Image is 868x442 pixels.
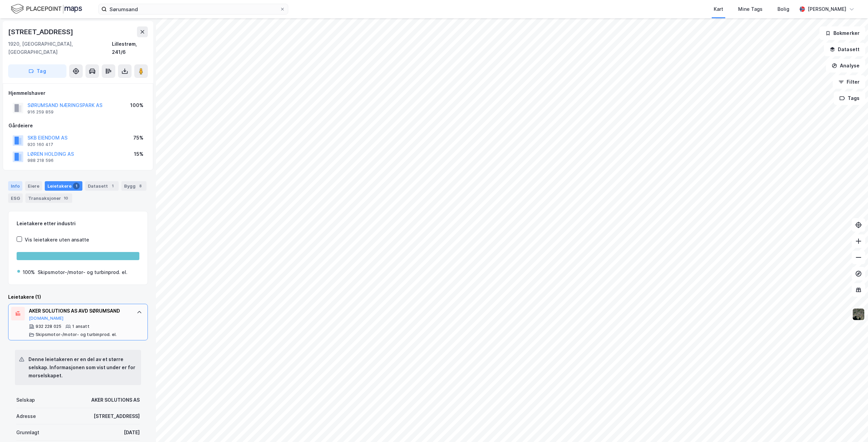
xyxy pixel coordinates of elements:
[777,5,789,13] div: Bolig
[8,193,23,203] div: ESG
[109,183,116,189] div: 1
[38,268,127,276] div: Skipsmotor-/motor- og turbinprod. el.
[130,101,143,109] div: 100%
[834,409,868,442] iframe: Chat Widget
[738,5,763,13] div: Mine Tags
[45,181,82,191] div: Leietakere
[91,396,140,404] div: AKER SOLUTIONS AS
[124,428,140,437] div: [DATE]
[8,26,75,37] div: [STREET_ADDRESS]
[29,307,130,315] div: AKER SOLUTIONS AS AVD SØRUMSAND
[8,293,148,301] div: Leietakere (1)
[85,181,119,191] div: Datasett
[72,324,90,329] div: 1 ansatt
[27,142,53,147] div: 920 160 417
[11,3,82,15] img: logo.f888ab2527a4732fd821a326f86c7f29.svg
[8,40,112,56] div: 1920, [GEOGRAPHIC_DATA], [GEOGRAPHIC_DATA]
[28,355,136,380] div: Denne leietakeren er en del av et større selskap. Informasjonen som vist under er for morselskapet.
[23,268,35,276] div: 100%
[134,150,143,158] div: 15%
[94,412,140,420] div: [STREET_ADDRESS]
[73,183,80,189] div: 1
[834,91,865,105] button: Tags
[17,219,139,228] div: Leietakere etter industri
[834,409,868,442] div: Kontrollprogram for chat
[27,158,54,163] div: 988 218 596
[8,181,22,191] div: Info
[8,122,147,130] div: Gårdeiere
[25,236,89,244] div: Vis leietakere uten ansatte
[121,181,146,191] div: Bygg
[808,5,846,13] div: [PERSON_NAME]
[36,324,61,329] div: 932 228 025
[8,89,147,97] div: Hjemmelshaver
[16,428,39,437] div: Grunnlagt
[16,412,36,420] div: Adresse
[25,181,42,191] div: Eiere
[133,134,143,142] div: 75%
[36,332,117,337] div: Skipsmotor-/motor- og turbinprod. el.
[852,308,865,321] img: 9k=
[824,43,865,56] button: Datasett
[8,64,66,78] button: Tag
[820,26,865,40] button: Bokmerker
[833,75,865,89] button: Filter
[27,109,54,115] div: 916 259 859
[25,193,72,203] div: Transaksjoner
[107,4,280,14] input: Søk på adresse, matrikkel, gårdeiere, leietakere eller personer
[29,316,64,321] button: [DOMAIN_NAME]
[137,183,144,189] div: 8
[16,396,35,404] div: Selskap
[112,40,148,56] div: Lillestrøm, 241/6
[62,195,70,202] div: 10
[826,59,865,72] button: Analyse
[714,5,723,13] div: Kart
